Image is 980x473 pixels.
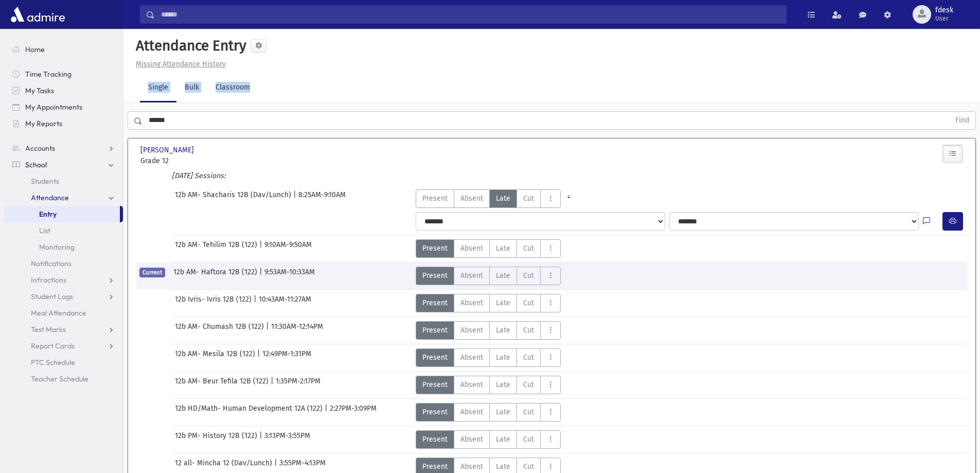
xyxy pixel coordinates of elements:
[175,294,254,312] span: 12b Ivris- Ivris 12B (122)
[496,379,510,390] span: Late
[31,308,86,318] span: Meal Attendance
[271,376,276,394] span: |
[25,160,47,169] span: School
[935,6,953,14] span: fdesk
[4,66,123,82] a: Time Tracking
[266,321,271,340] span: |
[4,305,123,321] a: Meal Attendance
[4,371,123,387] a: Teacher Schedule
[416,294,561,312] div: AttTypes
[416,348,561,367] div: AttTypes
[31,193,69,202] span: Attendance
[416,321,561,340] div: AttTypes
[422,325,448,336] span: Present
[31,259,72,268] span: Notifications
[460,243,483,254] span: Absent
[496,297,510,308] span: Late
[175,189,293,208] span: 12b AM- Shacharis 12B (Dav/Lunch)
[4,156,123,173] a: School
[460,325,483,336] span: Absent
[523,352,534,363] span: Cut
[4,288,123,305] a: Student Logs
[496,193,510,204] span: Late
[4,189,123,206] a: Attendance
[4,255,123,272] a: Notifications
[422,379,448,390] span: Present
[175,430,259,449] span: 12b PM- History 12B (122)
[31,358,75,367] span: PTC Schedule
[25,119,62,128] span: My Reports
[523,270,534,281] span: Cut
[4,354,123,371] a: PTC Schedule
[175,348,257,367] span: 12b AM- Mesila 12B (122)
[31,292,73,301] span: Student Logs
[330,403,377,422] span: 2:27PM-3:09PM
[139,268,165,277] span: Current
[257,348,262,367] span: |
[271,321,323,340] span: 11:30AM-12:14PM
[422,461,448,472] span: Present
[136,60,226,68] u: Missing Attendance History
[4,321,123,338] a: Test Marks
[496,325,510,336] span: Late
[523,434,534,445] span: Cut
[460,270,483,281] span: Absent
[140,145,196,155] span: [PERSON_NAME]
[496,461,510,472] span: Late
[949,112,975,129] button: Find
[422,434,448,445] span: Present
[416,239,561,258] div: AttTypes
[4,222,123,239] a: List
[4,115,123,132] a: My Reports
[264,239,312,258] span: 9:10AM-9:50AM
[39,209,57,219] span: Entry
[496,270,510,281] span: Late
[31,374,88,383] span: Teacher Schedule
[25,86,54,95] span: My Tasks
[31,275,66,285] span: Infractions
[422,407,448,417] span: Present
[4,82,123,99] a: My Tasks
[496,243,510,254] span: Late
[460,434,483,445] span: Absent
[39,242,75,252] span: Monitoring
[460,193,483,204] span: Absent
[4,173,123,189] a: Students
[132,37,246,55] h5: Attendance Entry
[4,41,123,58] a: Home
[31,325,66,334] span: Test Marks
[132,60,226,68] a: Missing Attendance History
[175,403,325,422] span: 12b HD/Math- Human Development 12A (122)
[325,403,330,422] span: |
[175,376,271,394] span: 12b AM- Beur Tefila 12B (122)
[155,5,786,24] input: Search
[8,4,67,25] img: AdmirePro
[416,403,561,422] div: AttTypes
[264,430,310,449] span: 3:13PM-3:55PM
[460,352,483,363] span: Absent
[25,144,55,153] span: Accounts
[31,341,75,351] span: Report Cards
[523,407,534,417] span: Cut
[496,352,510,363] span: Late
[416,189,577,208] div: AttTypes
[276,376,320,394] span: 1:35PM-2:17PM
[523,325,534,336] span: Cut
[259,294,311,312] span: 10:43AM-11:27AM
[460,407,483,417] span: Absent
[298,189,346,208] span: 8:25AM-9:10AM
[416,267,561,285] div: AttTypes
[460,461,483,472] span: Absent
[460,297,483,308] span: Absent
[140,155,269,166] span: Grade 12
[4,338,123,354] a: Report Cards
[422,297,448,308] span: Present
[293,189,298,208] span: |
[496,407,510,417] span: Late
[460,379,483,390] span: Absent
[31,177,59,186] span: Students
[4,140,123,156] a: Accounts
[523,379,534,390] span: Cut
[422,270,448,281] span: Present
[4,206,120,222] a: Entry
